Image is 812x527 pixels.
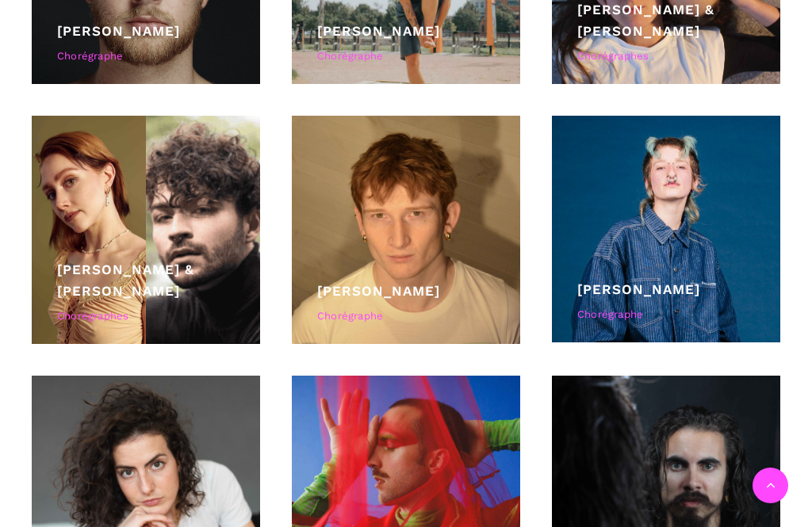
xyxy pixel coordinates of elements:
div: Chorégraphes [57,308,235,325]
a: [PERSON_NAME] & [PERSON_NAME] [577,2,714,39]
div: Chorégraphe [317,308,495,325]
a: [PERSON_NAME] [317,23,440,39]
a: [PERSON_NAME] [57,23,180,39]
a: [PERSON_NAME] [317,283,440,299]
a: [PERSON_NAME] & [PERSON_NAME] [57,262,194,299]
a: [PERSON_NAME] [577,281,700,297]
div: Chorégraphe [577,307,755,323]
div: Chorégraphe [317,48,495,65]
div: Chorégraphes [577,48,755,65]
div: Chorégraphe [57,48,235,65]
